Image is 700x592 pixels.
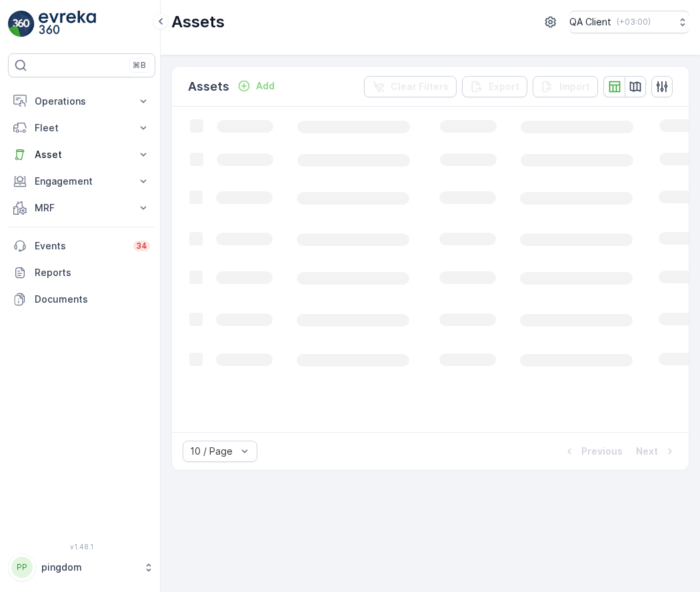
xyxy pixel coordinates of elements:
[39,11,96,37] img: logo_light-DOdMpM7g.png
[364,76,457,97] button: Clear Filters
[133,60,146,71] p: ⌘B
[636,445,658,458] p: Next
[35,201,129,215] p: MRF
[561,443,624,459] button: Previous
[35,175,129,188] p: Engagement
[8,543,155,551] span: v 1.48.1
[569,11,689,33] button: QA Client(+03:00)
[8,286,155,313] a: Documents
[35,148,129,161] p: Asset
[8,11,35,37] img: logo
[533,76,598,97] button: Import
[35,266,150,279] p: Reports
[559,80,590,93] p: Import
[35,239,125,253] p: Events
[8,259,155,286] a: Reports
[35,95,129,108] p: Operations
[256,79,275,93] p: Add
[8,195,155,221] button: MRF
[569,15,611,29] p: QA Client
[391,80,449,93] p: Clear Filters
[8,141,155,168] button: Asset
[171,11,225,33] p: Assets
[11,557,33,578] div: PP
[489,80,519,93] p: Export
[617,17,651,27] p: ( +03:00 )
[188,77,229,96] p: Assets
[8,115,155,141] button: Fleet
[581,445,623,458] p: Previous
[232,78,280,94] button: Add
[635,443,678,459] button: Next
[136,241,147,251] p: 34
[41,561,137,574] p: pingdom
[35,293,150,306] p: Documents
[8,168,155,195] button: Engagement
[8,88,155,115] button: Operations
[8,553,155,581] button: PPpingdom
[462,76,527,97] button: Export
[8,233,155,259] a: Events34
[35,121,129,135] p: Fleet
